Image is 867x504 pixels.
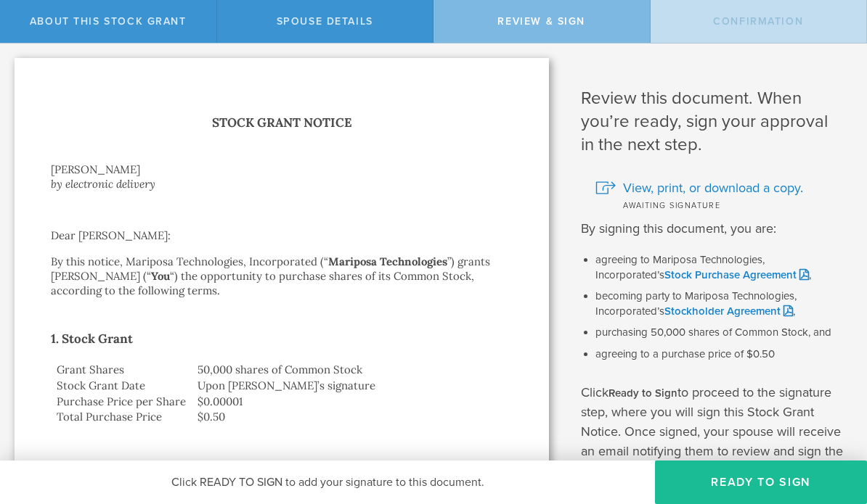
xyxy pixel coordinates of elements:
td: Total Purchase Price [51,409,192,425]
h1: Stock Grant Notice [51,112,513,133]
li: agreeing to a purchase price of $0.50 [595,347,845,362]
p: By this notice, Mariposa Technologies, Incorporated (“ ”) grants [PERSON_NAME] (“ “) the opportun... [51,255,513,298]
h2: 2. Vesting Schedule [51,454,513,477]
td: Upon [PERSON_NAME]’s signature [192,378,513,394]
span: Review & Sign [497,15,585,28]
p: By signing this document, you are: [581,219,845,239]
p: Dear [PERSON_NAME]: [51,228,513,243]
h2: 1. Stock Grant [51,327,513,350]
li: agreeing to Mariposa Technologies, Incorporated’s , [595,253,845,282]
strong: You [151,269,170,283]
span: Click READY TO SIGN to add your signature to this document. [171,475,484,489]
td: $0.00001 [192,394,513,410]
td: Purchase Price per Share [51,394,192,410]
button: Ready to Sign [655,460,867,504]
td: $0.50 [192,409,513,425]
strong: Mariposa Technologies [328,255,447,268]
span: About this stock grant [30,15,187,28]
td: 50,000 shares of Common Stock [192,362,513,378]
span: Confirmation [713,15,803,28]
a: Stockholder Agreement [664,305,793,318]
div: [PERSON_NAME] [51,162,513,177]
i: by electronic delivery [51,177,155,191]
h1: Review this document. When you’re ready, sign your approval in the next step. [581,87,845,157]
div: Awaiting signature [595,197,845,212]
a: Stock Purchase Agreement [664,268,809,281]
span: Spouse Details [277,15,373,28]
p: Click to proceed to the signature step, where you will sign this Stock Grant Notice. Once signed,... [581,383,845,481]
li: purchasing 50,000 shares of Common Stock, and [595,326,845,340]
b: Ready to Sign [608,387,677,400]
td: Grant Shares [51,362,192,378]
td: Stock Grant Date [51,378,192,394]
li: becoming party to Mariposa Technologies, Incorporated’s , [595,289,845,318]
span: View, print, or download a copy. [623,178,803,197]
